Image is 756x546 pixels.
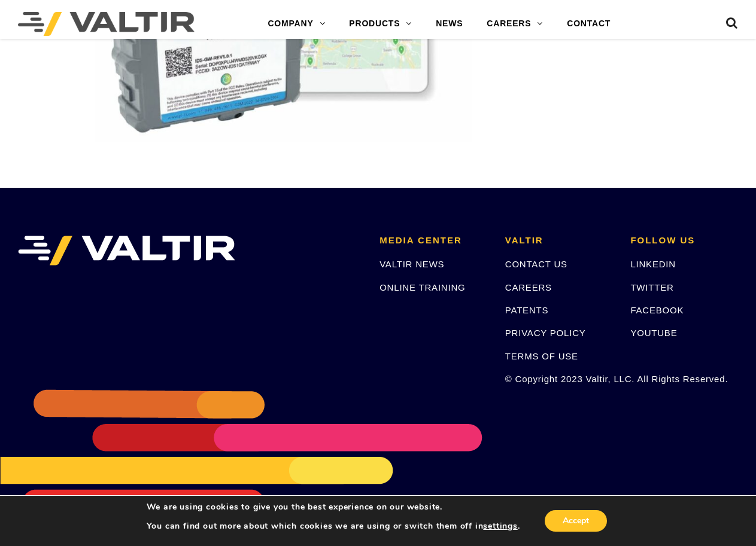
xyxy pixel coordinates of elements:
[505,372,613,386] p: © Copyright 2023 Valtir, LLC. All Rights Reserved.
[147,502,520,513] p: We are using cookies to give you the best experience on our website.
[630,236,738,246] h2: FOLLOW US
[18,12,195,36] img: Valtir
[483,521,517,532] button: settings
[379,282,465,292] a: ONLINE TRAINING
[424,12,475,36] a: NEWS
[256,12,337,36] a: COMPANY
[630,259,676,269] a: LINKEDIN
[630,305,684,315] a: FACEBOOK
[630,328,677,338] a: YOUTUBE
[475,12,555,36] a: CAREERS
[505,328,586,338] a: PRIVACY POLICY
[505,259,567,269] a: CONTACT US
[505,282,552,292] a: CAREERS
[630,282,673,292] a: TWITTER
[379,236,487,246] h2: MEDIA CENTER
[147,521,520,532] p: You can find out more about which cookies we are using or switch them off in .
[505,351,578,361] a: TERMS OF USE
[337,12,424,36] a: PRODUCTS
[379,259,444,269] a: VALTIR NEWS
[505,236,613,246] h2: VALTIR
[505,305,549,315] a: PATENTS
[555,12,623,36] a: CONTACT
[18,236,235,266] img: VALTIR
[545,510,607,532] button: Accept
